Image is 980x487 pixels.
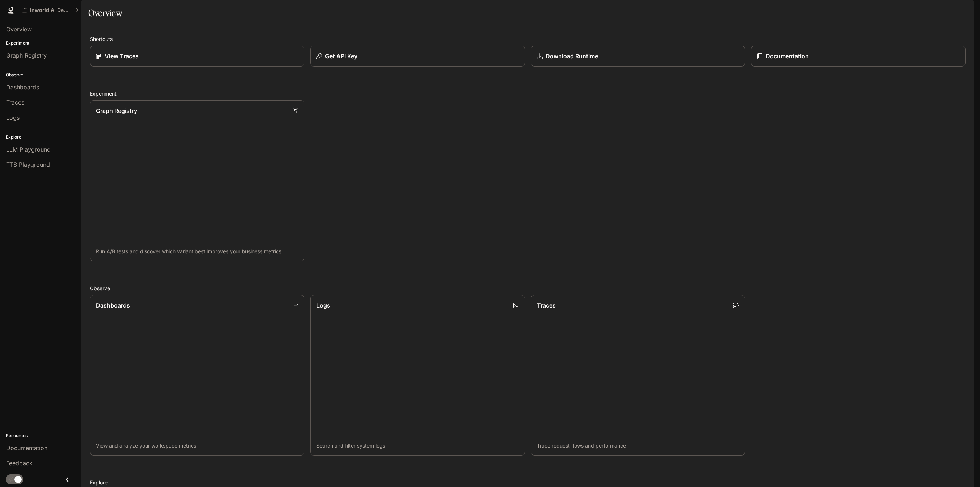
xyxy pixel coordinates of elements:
[751,46,966,67] a: Documentation
[531,295,745,456] a: TracesTrace request flows and performance
[96,301,130,310] p: Dashboards
[90,479,966,486] h2: Explore
[316,301,330,310] p: Logs
[90,90,966,97] h2: Experiment
[537,442,739,449] p: Trace request flows and performance
[310,46,525,67] button: Get API Key
[96,248,298,255] p: Run A/B tests and discover which variant best improves your business metrics
[90,284,966,292] h2: Observe
[90,46,304,67] a: View Traces
[96,442,298,449] p: View and analyze your workspace metrics
[90,100,304,261] a: Graph RegistryRun A/B tests and discover which variant best improves your business metrics
[531,46,745,67] a: Download Runtime
[310,295,525,456] a: LogsSearch and filter system logs
[88,6,122,20] h1: Overview
[537,301,556,310] p: Traces
[30,7,71,13] p: Inworld AI Demos
[105,52,139,60] p: View Traces
[325,52,357,60] p: Get API Key
[19,3,82,17] button: All workspaces
[766,52,809,60] p: Documentation
[96,106,137,115] p: Graph Registry
[316,442,519,449] p: Search and filter system logs
[90,35,966,43] h2: Shortcuts
[90,295,304,456] a: DashboardsView and analyze your workspace metrics
[546,52,598,60] p: Download Runtime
